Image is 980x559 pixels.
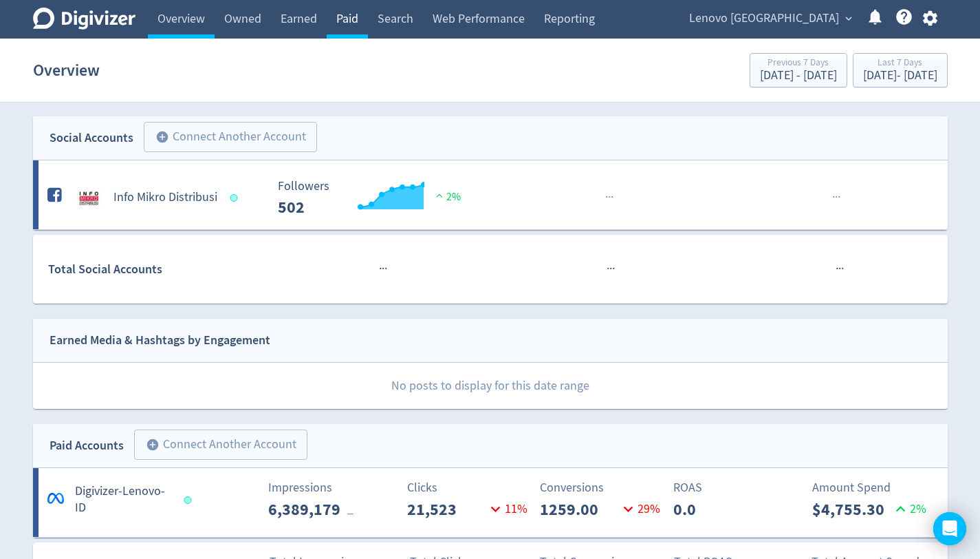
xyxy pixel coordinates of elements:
[607,260,609,277] span: ·
[271,180,477,216] svg: Followers ---
[382,260,384,277] span: ·
[689,8,839,30] span: Lenovo [GEOGRAPHIC_DATA]
[619,500,660,518] p: 29 %
[407,478,532,497] p: Clicks
[605,189,608,206] span: ·
[134,430,307,460] button: Connect Another Account
[50,128,133,148] div: Social Accounts
[50,436,124,456] div: Paid Accounts
[863,70,937,82] div: [DATE] - [DATE]
[673,478,798,497] p: ROAS
[75,483,171,516] h5: Digivizer-Lenovo-ID
[609,260,612,277] span: ·
[853,53,948,87] button: Last 7 Days[DATE]- [DATE]
[838,260,841,277] span: ·
[433,190,461,204] span: 2%
[144,122,317,152] button: Connect Another Account
[684,8,856,30] button: Lenovo [GEOGRAPHIC_DATA]
[933,512,966,545] div: Open Intercom Messenger
[540,478,664,497] p: Conversions
[184,496,195,504] span: Data last synced: 17 Sep 2025, 12:01am (AEST)
[608,189,611,206] span: ·
[433,190,446,200] img: positive-performance.svg
[836,260,838,277] span: ·
[133,124,317,152] a: Connect Another Account
[750,53,847,87] button: Previous 7 Days[DATE] - [DATE]
[230,194,241,202] span: Data last synced: 16 Sep 2025, 9:01pm (AEST)
[268,497,347,522] p: 6,389,179
[832,189,835,206] span: ·
[33,160,948,229] a: Info Mikro Distribusi undefinedInfo Mikro Distribusi Followers --- Followers 502 2%······
[838,189,840,206] span: ·
[812,497,891,522] p: $4,755.30
[48,260,268,279] div: Total Social Accounts
[812,478,937,497] p: Amount Spend
[842,12,855,25] span: expand_more
[760,70,837,82] div: [DATE] - [DATE]
[612,260,615,277] span: ·
[379,260,382,277] span: ·
[33,468,948,537] a: *Digivizer-Lenovo-IDImpressions6,389,179_Clicks21,52311%Conversions1259.0029%ROAS0.0Amount Spend$...
[384,260,387,277] span: ·
[155,130,169,144] span: add_circle
[760,58,837,70] div: Previous 7 Days
[407,497,486,522] p: 21,523
[146,438,160,452] span: add_circle
[611,189,613,206] span: ·
[50,330,270,350] div: Earned Media & Hashtags by Engagement
[124,432,307,460] a: Connect Another Account
[540,497,619,522] p: 1259.00
[34,363,948,409] p: No posts to display for this date range
[268,478,393,497] p: Impressions
[113,189,217,206] h5: Info Mikro Distribusi
[75,184,102,211] img: Info Mikro Distribusi undefined
[863,58,937,70] div: Last 7 Days
[891,500,926,518] p: 2 %
[486,500,527,518] p: 11 %
[841,260,844,277] span: ·
[33,48,100,92] h1: Overview
[673,497,752,522] p: 0.0
[835,189,838,206] span: ·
